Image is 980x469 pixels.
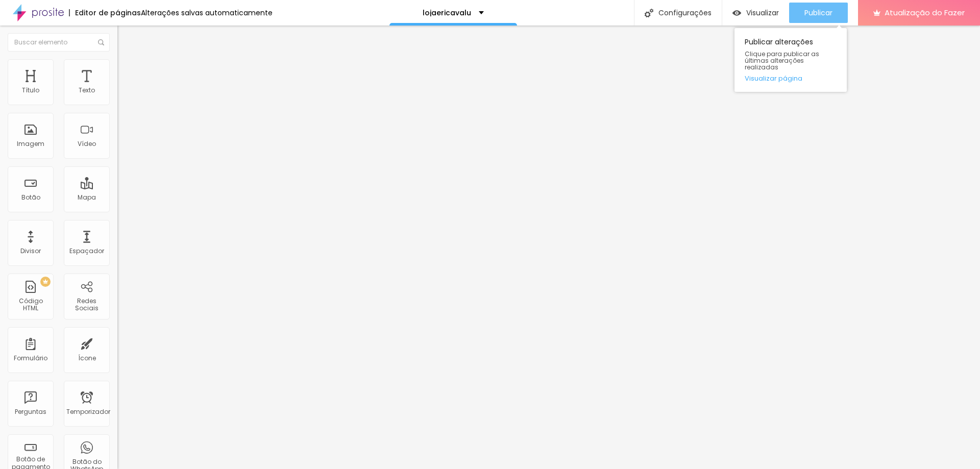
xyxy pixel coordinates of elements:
[8,33,110,52] input: Buscar elemento
[645,9,653,17] img: Ícone
[804,8,832,18] font: Publicar
[658,8,712,18] font: Configurações
[746,8,779,18] font: Visualizar
[722,3,789,23] button: Visualizar
[75,8,141,18] font: Editor de páginas
[75,297,99,312] font: Redes Sociais
[423,8,471,18] font: lojaericavalu
[745,50,819,71] font: Clique para publicar as últimas alterações realizadas
[117,26,980,469] iframe: Editor
[789,3,848,23] button: Publicar
[78,139,96,148] font: Vídeo
[745,75,837,82] a: Visualizar página
[78,354,96,362] font: Ícone
[20,246,41,255] font: Divisor
[22,86,39,94] font: Título
[141,8,273,18] font: Alterações salvas automaticamente
[21,193,40,202] font: Botão
[78,193,96,202] font: Mapa
[69,246,104,255] font: Espaçador
[14,354,47,362] font: Formulário
[19,297,43,312] font: Código HTML
[732,9,741,17] img: view-1.svg
[98,39,104,45] img: Ícone
[15,407,46,416] font: Perguntas
[885,7,965,18] font: Atualização do Fazer
[745,73,802,83] font: Visualizar página
[17,139,44,148] font: Imagem
[745,37,813,47] font: Publicar alterações
[66,407,110,416] font: Temporizador
[79,86,95,94] font: Texto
